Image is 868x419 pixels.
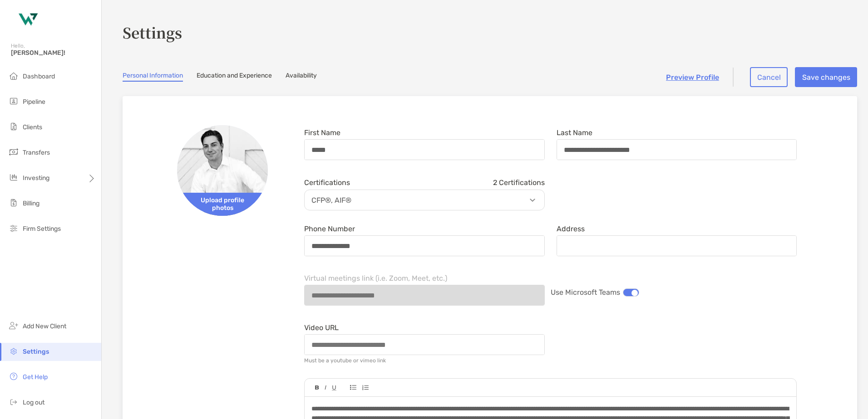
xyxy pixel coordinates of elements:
img: clients icon [8,121,19,132]
img: billing icon [8,197,19,208]
img: get-help icon [8,371,19,382]
label: Virtual meetings link (i.e. Zoom, Meet, etc.) [304,274,447,282]
img: investing icon [8,172,19,183]
label: First Name [304,129,340,136]
img: add_new_client icon [8,320,19,331]
span: Firm Settings [23,225,61,233]
span: Upload profile photos [177,193,268,216]
span: Log out [23,399,44,406]
a: Education and Experience [197,72,272,82]
a: Availability [286,72,317,82]
label: Phone Number [304,225,355,233]
div: Must be a youtube or vimeo link [304,357,386,364]
p: CFP®, AIF® [307,195,547,206]
div: Certifications [304,178,545,187]
img: Editor control icon [332,385,336,390]
img: firm-settings icon [8,223,19,234]
span: Dashboard [23,73,55,80]
label: Video URL [304,324,339,331]
img: Editor control icon [325,385,326,390]
button: Cancel [750,67,788,87]
span: 2 Certifications [493,178,545,187]
button: Save changes [795,67,857,87]
img: logout icon [8,396,19,407]
label: Last Name [557,129,592,136]
a: Preview Profile [666,73,719,82]
label: Address [557,225,585,233]
img: Editor control icon [362,385,369,390]
span: Billing [23,200,39,207]
a: Personal Information [123,72,183,82]
img: pipeline icon [8,96,19,107]
img: Avatar [177,125,268,216]
img: dashboard icon [8,70,19,81]
span: Transfers [23,149,50,156]
img: Editor control icon [315,385,319,390]
span: Add New Client [23,322,66,330]
h3: Settings [123,22,857,43]
img: Editor control icon [350,385,356,390]
span: [PERSON_NAME]! [11,49,96,57]
img: settings icon [8,346,19,356]
img: Zoe Logo [11,4,44,36]
span: Investing [23,174,49,182]
img: transfers icon [8,146,19,157]
span: Use Microsoft Teams [551,288,620,297]
span: Settings [23,348,49,356]
span: Pipeline [23,98,45,106]
span: Clients [23,123,42,131]
span: Get Help [23,373,48,381]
